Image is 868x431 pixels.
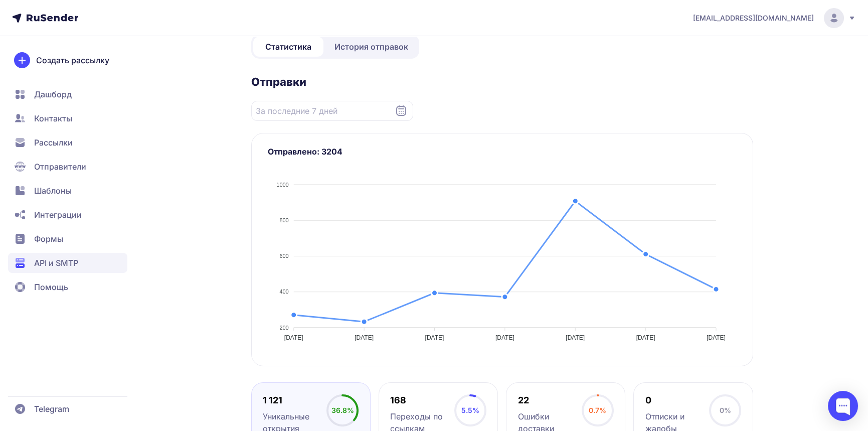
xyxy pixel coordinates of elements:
[34,112,72,124] span: Контакты
[589,406,606,414] span: 0.7%
[276,182,288,188] tspan: 1000
[268,146,737,158] h3: Отправлено: 3204
[425,334,444,341] tspan: [DATE]
[34,233,63,245] span: Формы
[34,281,68,293] span: Помощь
[279,253,288,259] tspan: 600
[34,257,78,269] span: API и SMTP
[461,406,479,414] span: 5.5%
[34,185,72,197] span: Шаблоны
[263,394,326,406] div: 1 121
[279,325,288,331] tspan: 200
[8,399,127,419] a: Telegram
[251,101,413,121] input: Datepicker input
[279,289,288,295] tspan: 400
[34,403,69,415] span: Telegram
[636,334,655,341] tspan: [DATE]
[566,334,585,341] tspan: [DATE]
[693,13,814,23] span: [EMAIL_ADDRESS][DOMAIN_NAME]
[390,394,454,406] div: 168
[355,334,374,341] tspan: [DATE]
[331,406,354,414] span: 36.8%
[34,136,73,149] span: Рассылки
[265,41,311,53] span: Статистика
[253,37,323,57] a: Статистика
[34,88,72,100] span: Дашборд
[645,394,709,406] div: 0
[325,37,417,57] a: История отправок
[36,54,109,66] span: Создать рассылку
[34,209,82,221] span: Интеграции
[251,75,753,89] h2: Отправки
[518,394,582,406] div: 22
[284,334,303,341] tspan: [DATE]
[334,41,408,53] span: История отправок
[34,161,86,173] span: Отправители
[279,217,288,223] tspan: 800
[720,406,731,414] span: 0%
[707,334,726,341] tspan: [DATE]
[495,334,514,341] tspan: [DATE]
